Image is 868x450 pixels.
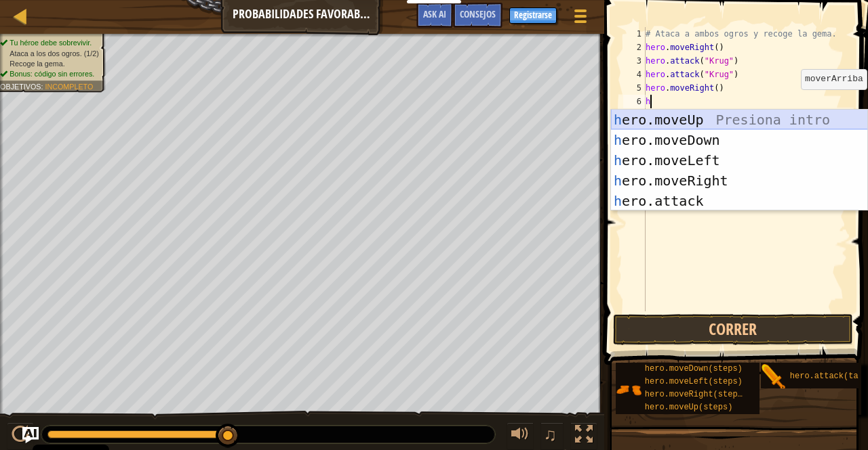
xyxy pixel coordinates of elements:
[22,427,39,443] button: Ask AI
[613,314,853,345] button: Correr
[645,390,747,399] span: hero.moveRight(steps)
[416,3,453,28] button: Ask AI
[645,403,733,412] span: hero.moveUp(steps)
[616,377,642,403] img: portrait.png
[460,7,496,20] span: Consejos
[543,424,557,445] span: ♫
[623,68,646,81] div: 4
[623,54,646,68] div: 3
[564,3,597,35] button: Mostrar menú del juego
[623,95,646,108] div: 6
[9,70,94,78] span: Bonus: código sin errores.
[41,83,45,91] span: :
[540,422,564,450] button: ♫
[570,422,597,450] button: Alterna pantalla completa.
[623,27,646,41] div: 1
[9,60,64,68] span: Recoge la gema.
[9,49,98,58] span: Ataca a los dos ogros. (1/2)
[805,74,863,84] code: moverArriba
[45,83,93,91] span: Incompleto
[509,7,557,24] button: Registrarse
[623,41,646,54] div: 2
[645,364,743,374] span: hero.moveDown(steps)
[423,7,446,20] span: Ask AI
[645,377,743,386] span: hero.moveLeft(steps)
[507,422,534,450] button: Ajustar volúmen
[623,108,646,122] div: 7
[9,39,92,47] span: Tu héroe debe sobrevivir.
[623,81,646,95] div: 5
[7,422,34,450] button: Ctrl + P: Pause
[761,364,787,390] img: portrait.png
